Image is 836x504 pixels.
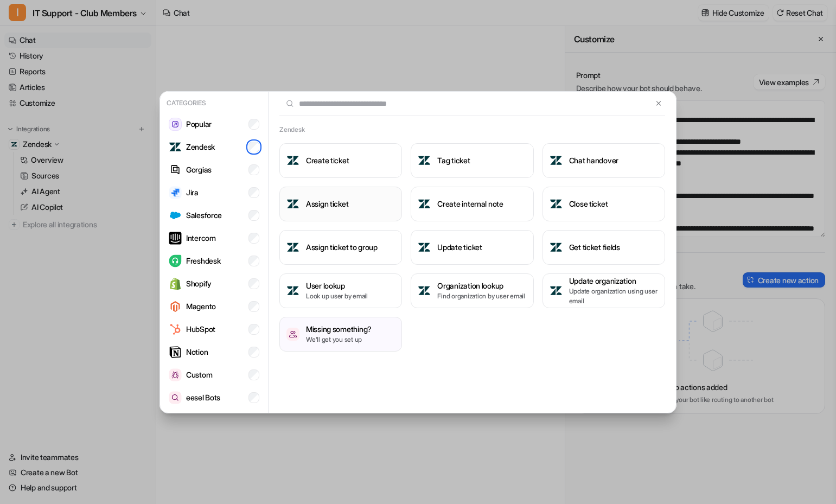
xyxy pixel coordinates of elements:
[543,143,665,178] button: Chat handoverChat handover
[186,278,212,289] p: Shopify
[418,284,431,297] img: Organization lookup
[418,154,431,167] img: Tag ticket
[411,187,533,221] button: Create internal noteCreate internal note
[286,284,299,297] img: User lookup
[550,284,563,297] img: Update organization
[186,141,215,152] p: Zendesk
[411,273,533,308] button: Organization lookupOrganization lookupFind organization by user email
[569,155,618,166] h3: Chat handover
[418,197,431,210] img: Create internal note
[550,154,563,167] img: Chat handover
[279,125,304,135] h2: Zendesk
[411,143,533,178] button: Tag ticketTag ticket
[279,317,402,352] button: /missing-somethingMissing something?We'll get you set up
[437,241,482,253] h3: Update ticket
[279,143,402,178] button: Create ticketCreate ticket
[186,187,199,198] p: Jira
[437,280,525,291] h3: Organization lookup
[186,209,222,221] p: Salesforce
[543,230,665,265] button: Get ticket fieldsGet ticket fields
[286,241,299,254] img: Assign ticket to group
[279,230,402,265] button: Assign ticket to groupAssign ticket to group
[186,255,220,266] p: Freshdesk
[286,328,299,341] img: /missing-something
[186,164,212,175] p: Gorgias
[186,369,212,380] p: Custom
[543,187,665,221] button: Close ticketClose ticket
[569,275,658,286] h3: Update organization
[306,335,372,344] p: We'll get you set up
[418,241,431,254] img: Update ticket
[569,198,608,209] h3: Close ticket
[306,198,348,209] h3: Assign ticket
[286,197,299,210] img: Assign ticket
[437,291,525,301] p: Find organization by user email
[543,273,665,308] button: Update organizationUpdate organizationUpdate organization using user email
[186,118,212,130] p: Popular
[186,323,215,335] p: HubSpot
[286,154,299,167] img: Create ticket
[550,241,563,254] img: Get ticket fields
[437,198,503,209] h3: Create internal note
[306,323,372,335] h3: Missing something?
[186,346,208,358] p: Notion
[411,230,533,265] button: Update ticketUpdate ticket
[279,187,402,221] button: Assign ticketAssign ticket
[186,392,220,403] p: eesel Bots
[306,155,349,166] h3: Create ticket
[186,232,216,244] p: Intercom
[186,301,216,312] p: Magento
[164,96,264,110] p: Categories
[306,241,378,253] h3: Assign ticket to group
[306,280,368,291] h3: User lookup
[550,197,563,210] img: Close ticket
[279,273,402,308] button: User lookupUser lookupLook up user by email
[569,286,658,306] p: Update organization using user email
[437,155,470,166] h3: Tag ticket
[569,241,620,253] h3: Get ticket fields
[306,291,368,301] p: Look up user by email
